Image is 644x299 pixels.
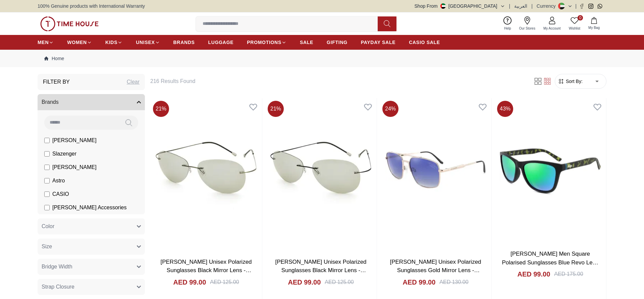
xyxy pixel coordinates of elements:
input: Slazenger [44,151,50,157]
span: Size [42,243,52,251]
input: [PERSON_NAME] Accessories [44,205,50,210]
a: UNISEX [136,36,160,48]
a: KIDS [105,36,122,48]
button: Color [38,218,145,234]
span: My Account [541,26,563,31]
span: | [575,3,577,9]
span: CASIO [52,190,69,198]
h4: AED 99.00 [517,269,550,279]
a: Our Stores [515,15,539,32]
img: ... [40,16,99,31]
a: Home [44,55,64,62]
span: Brands [42,98,59,106]
button: Size [38,239,145,255]
span: Wishlist [566,26,583,31]
input: CASIO [44,191,50,197]
div: AED 125.00 [325,278,354,286]
span: Strap Closure [42,283,74,291]
h4: AED 99.00 [173,277,206,287]
button: العربية [514,3,527,9]
span: SALE [300,39,313,46]
a: LUGGAGE [208,36,234,48]
h4: AED 99.00 [402,277,435,287]
span: PAYDAY SALE [361,39,395,46]
span: WOMEN [67,39,87,46]
h3: Filter By [43,78,70,86]
span: Color [42,222,54,230]
a: MEN [38,36,54,48]
nav: Breadcrumb [38,50,606,67]
span: 21 % [153,101,169,117]
button: Strap Closure [38,279,145,295]
div: AED 175.00 [554,270,583,278]
span: [PERSON_NAME] Accessories [52,204,126,212]
span: Help [501,26,514,31]
span: 100% Genuine products with International Warranty [38,3,145,9]
span: Slazenger [52,150,76,158]
a: Facebook [579,4,584,9]
span: Sort By: [565,78,583,85]
a: [PERSON_NAME] Unisex Polarized Sunglasses Black Mirror Lens - LC3048C01 [275,259,366,282]
a: Whatsapp [597,4,602,9]
span: My Bag [586,25,602,30]
div: AED 130.00 [439,278,468,286]
span: 0 [578,15,583,20]
span: BRANDS [173,39,195,46]
button: Shop From[GEOGRAPHIC_DATA] [415,3,505,9]
a: [PERSON_NAME] Unisex Polarized Sunglasses Gold Mirror Lens - LC1024C01 [390,259,481,282]
span: 24 % [382,101,398,117]
input: [PERSON_NAME] [44,138,50,143]
a: GIFTING [327,36,347,48]
a: PROMOTIONS [247,36,286,48]
img: United Arab Emirates [440,3,446,9]
img: Lee Cooper Men Square Polarised Sunglasses Blue Revo Lens - LC1039C03 [494,98,606,244]
div: Currency [537,3,558,9]
a: BRANDS [173,36,195,48]
span: 21 % [268,101,284,117]
input: Astro [44,178,50,183]
a: [PERSON_NAME] Men Square Polarised Sunglasses Blue Revo Lens - LC1039C03 [502,251,598,274]
span: Astro [52,177,65,185]
a: 0Wishlist [565,15,584,32]
a: PAYDAY SALE [361,36,395,48]
div: AED 125.00 [210,278,239,286]
button: My Bag [584,16,604,32]
a: Instagram [588,4,593,9]
span: | [509,3,511,9]
button: Brands [38,94,145,110]
span: [PERSON_NAME] [52,136,97,144]
a: SALE [300,36,313,48]
a: CASIO SALE [409,36,440,48]
div: Clear [127,78,140,86]
button: Bridge Width [38,259,145,275]
button: Sort By: [558,78,583,85]
a: Help [500,15,515,32]
input: [PERSON_NAME] [44,165,50,170]
img: LEE COOPER Unisex Polarized Sunglasses Black Mirror Lens - LC3048C01 [265,98,377,252]
span: Our Stores [517,26,538,31]
img: LEE COOPER Unisex Polarized Sunglasses Gold Mirror Lens - LC1024C01 [380,98,491,252]
a: [PERSON_NAME] Unisex Polarized Sunglasses Black Mirror Lens - LC3048C02 [160,259,252,282]
span: | [531,3,533,9]
span: 43 % [497,101,513,117]
span: MEN [38,39,49,46]
span: CASIO SALE [409,39,440,46]
span: GIFTING [327,39,347,46]
span: KIDS [105,39,117,46]
img: LEE COOPER Unisex Polarized Sunglasses Black Mirror Lens - LC3048C02 [150,98,262,252]
span: PROMOTIONS [247,39,281,46]
span: UNISEX [136,39,155,46]
span: Bridge Width [42,263,72,271]
h6: 216 Results Found [150,77,525,85]
span: [PERSON_NAME] [52,163,97,171]
span: LUGGAGE [208,39,234,46]
a: WOMEN [67,36,92,48]
h4: AED 99.00 [288,277,321,287]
